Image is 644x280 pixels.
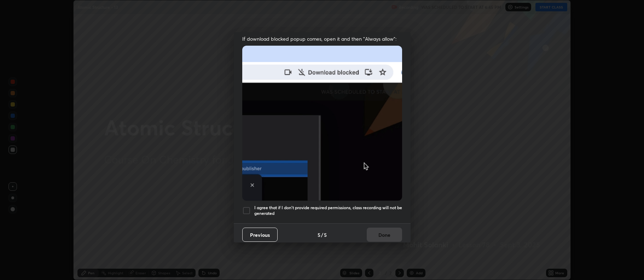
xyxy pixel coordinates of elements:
button: Previous [242,228,278,242]
h4: 5 [324,231,327,239]
h5: I agree that if I don't provide required permissions, class recording will not be generated [254,205,402,216]
span: If download blocked popup comes, open it and then "Always allow": [242,35,402,42]
h4: 5 [318,231,320,239]
img: downloads-permission-blocked.gif [242,46,402,200]
h4: / [321,231,323,239]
